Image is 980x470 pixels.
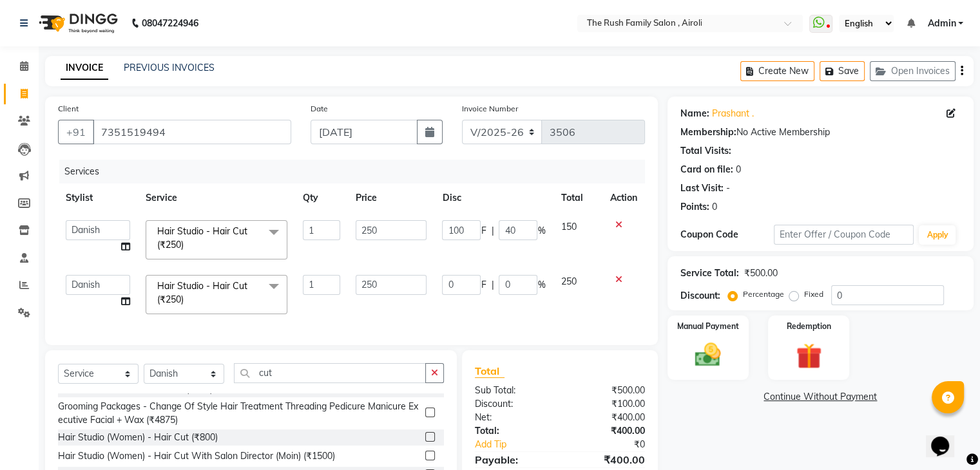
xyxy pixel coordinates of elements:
span: | [491,224,494,238]
input: Search or Scan [234,363,426,383]
a: INVOICE [61,57,108,80]
a: x [184,294,189,305]
span: F [481,278,486,292]
span: Total [475,364,504,378]
div: Discount: [680,289,720,303]
span: Admin [927,17,956,30]
div: ₹500.00 [560,384,655,397]
label: Fixed [804,288,823,300]
div: Services [59,160,655,183]
a: x [184,239,189,250]
button: Create New [740,61,814,81]
div: ₹400.00 [560,411,655,424]
th: Service [138,183,295,212]
a: Prashant . [712,107,754,120]
div: - [726,182,730,195]
a: Continue Without Payment [670,390,971,404]
button: Apply [919,225,956,245]
div: Coupon Code [680,228,774,241]
div: Grooming Packages - Change Of Style Hair Treatment Threading Pedicure Manicure Executive Facial +... [58,400,420,427]
span: F [481,224,486,238]
div: 0 [736,163,741,176]
input: Search by Name/Mobile/Email/Code [93,120,291,144]
div: Hair Studio (Women) - Hair Cut With Salon Director (Moin) (₹1500) [58,449,335,463]
img: logo [33,5,121,41]
th: Disc [434,183,553,212]
div: 0 [712,200,717,214]
div: ₹400.00 [560,424,655,438]
span: 150 [561,221,576,232]
div: Membership: [680,126,736,139]
button: Save [820,61,865,81]
div: ₹500.00 [744,267,778,280]
div: ₹0 [575,438,654,451]
label: Redemption [787,321,831,332]
th: Total [553,183,602,212]
label: Date [311,103,328,115]
div: ₹400.00 [560,452,655,467]
label: Invoice Number [462,103,518,115]
label: Percentage [743,288,784,300]
div: Service Total: [680,267,739,280]
label: Client [58,103,79,115]
div: Points: [680,200,709,214]
div: Discount: [465,397,560,411]
span: | [491,278,494,292]
div: ₹100.00 [560,397,655,411]
b: 08047224946 [142,5,198,41]
th: Price [348,183,434,212]
span: 250 [561,276,576,287]
div: Card on file: [680,163,733,176]
th: Qty [295,183,348,212]
div: Net: [465,411,560,424]
img: _gift.svg [788,340,830,372]
button: +91 [58,120,94,144]
div: Total Visits: [680,144,731,158]
div: No Active Membership [680,126,961,139]
button: Open Invoices [870,61,956,81]
img: _cash.svg [687,340,729,370]
a: Add Tip [465,438,575,451]
span: % [537,224,545,238]
th: Action [602,183,645,212]
div: Hair Studio (Women) - Hair Cut (₹800) [58,431,218,444]
div: Name: [680,107,709,120]
label: Manual Payment [677,321,739,332]
span: Hair Studio - Hair Cut (₹250) [157,225,247,250]
div: Payable: [465,452,560,467]
div: Sub Total: [465,384,560,397]
div: Total: [465,424,560,438]
span: Hair Studio - Hair Cut (₹250) [157,280,247,305]
a: PREVIOUS INVOICES [124,62,215,73]
iframe: chat widget [926,418,967,457]
div: Last Visit: [680,182,724,195]
span: % [537,278,545,292]
th: Stylist [58,183,138,212]
input: Enter Offer / Coupon Code [774,225,914,245]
